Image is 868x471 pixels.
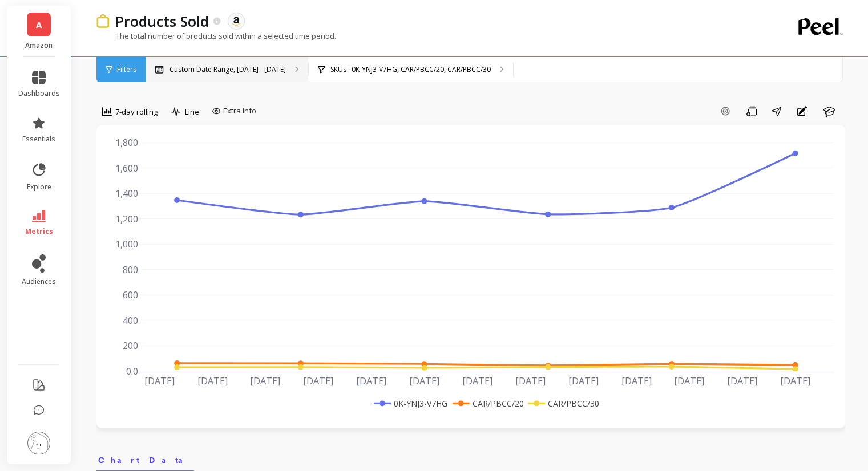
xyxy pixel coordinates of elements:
p: SKUs : 0K-YNJ3-V7HG, CAR/PBCC/20, CAR/PBCC/30 [330,65,491,74]
p: Amazon [18,41,60,50]
span: Extra Info [223,105,256,117]
img: profile picture [27,432,50,454]
img: api.amazon.svg [231,16,241,26]
span: A [36,18,42,31]
span: 7-day rolling [115,107,158,117]
span: explore [27,182,51,192]
span: audiences [22,277,56,286]
img: header icon [96,14,110,29]
p: Custom Date Range, [DATE] - [DATE] [169,65,286,74]
span: metrics [25,227,53,236]
span: Chart Data [98,454,192,466]
p: Products Sold [115,11,209,31]
p: The total number of products sold within a selected time period. [96,31,336,41]
span: dashboards [18,89,60,98]
span: essentials [22,135,55,144]
span: Filters [117,65,136,74]
span: Line [185,107,199,117]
